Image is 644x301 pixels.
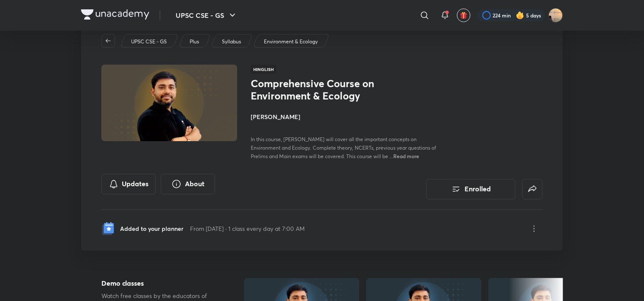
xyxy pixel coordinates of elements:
[426,179,515,199] button: Enrolled
[188,38,201,45] a: Plus
[460,11,468,19] img: avatar
[101,174,156,194] button: Updates
[130,38,168,45] a: UPSC CSE - GS
[516,11,524,20] img: streak
[81,9,149,20] img: Company Logo
[190,224,305,233] p: From [DATE] · 1 class every day at 7:00 AM
[221,38,243,45] a: Syllabus
[81,9,149,22] a: Company Logo
[549,8,563,23] img: Snatashree Punyatoya
[171,7,243,24] button: UPSC CSE - GS
[251,136,436,159] span: In this course, [PERSON_NAME] will cover all the important concepts on Environment and Ecology. C...
[120,224,183,233] p: Added to your planner
[251,112,441,121] h4: [PERSON_NAME]
[222,38,241,45] p: Syllabus
[457,9,470,22] button: avatar
[264,38,318,45] p: Environment & Ecology
[101,278,217,288] h5: Demo classes
[393,153,419,159] span: Read more
[100,64,238,142] img: Thumbnail
[251,77,389,102] h1: Comprehensive Course on Environment & Ecology
[190,38,199,45] p: Plus
[161,174,215,194] button: About
[263,38,319,45] a: Environment & Ecology
[131,38,167,45] p: UPSC CSE - GS
[522,179,543,199] button: false
[251,65,276,74] span: Hinglish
